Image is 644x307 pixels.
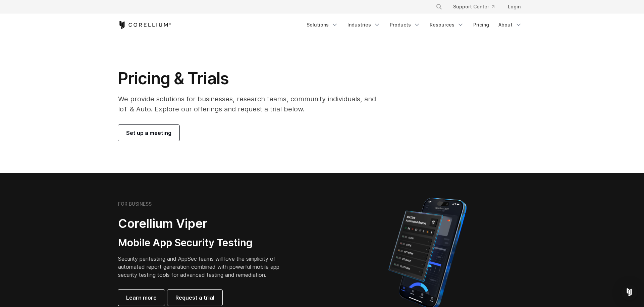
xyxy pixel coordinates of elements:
span: Request a trial [175,294,214,302]
a: Solutions [303,19,342,31]
button: Search [433,1,445,13]
a: Set up a meeting [118,125,179,141]
a: Pricing [469,19,493,31]
a: Learn more [118,290,165,306]
h3: Mobile App Security Testing [118,237,290,249]
a: Corellium Home [118,21,171,29]
a: Industries [343,19,384,31]
a: Login [502,1,526,13]
a: Support Center [448,1,500,13]
h2: Corellium Viper [118,216,290,231]
a: Resources [426,19,468,31]
span: Learn more [126,294,157,302]
h1: Pricing & Trials [118,68,385,89]
span: Set up a meeting [126,129,171,137]
h6: FOR BUSINESS [118,201,152,207]
p: We provide solutions for businesses, research teams, community individuals, and IoT & Auto. Explo... [118,94,385,114]
a: About [494,19,526,31]
div: Open Intercom Messenger [621,284,637,300]
a: Products [386,19,424,31]
p: Security pentesting and AppSec teams will love the simplicity of automated report generation comb... [118,255,290,279]
div: Navigation Menu [303,19,526,31]
a: Request a trial [167,290,222,306]
div: Navigation Menu [428,1,526,13]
